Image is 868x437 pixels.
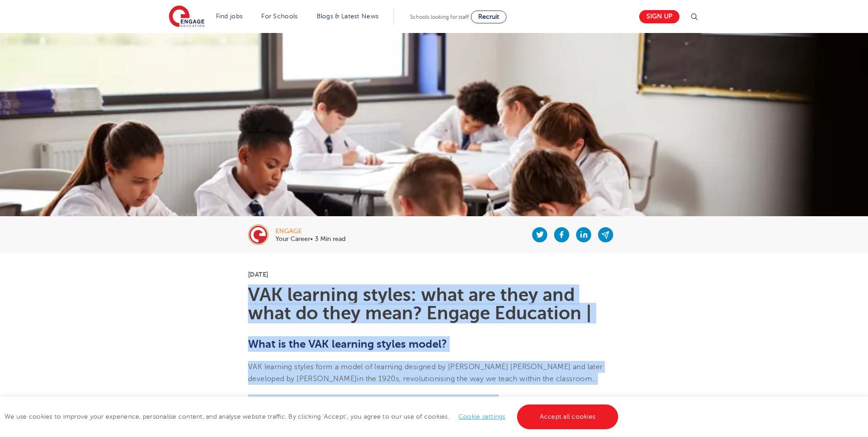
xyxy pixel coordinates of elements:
span: VAK learning styles form a model of learning designed by [PERSON_NAME] [PERSON_NAME] and later de... [248,363,603,383]
span: Recruit [478,13,499,20]
a: Cookie settings [458,413,506,420]
a: Blogs & Latest News [317,13,379,20]
a: For Schools [261,13,297,20]
span: The VAK learning model divides people into three categories of learner: [248,396,496,404]
div: engage [275,228,345,235]
a: Sign up [639,10,679,23]
span: Schools looking for staff [410,14,469,20]
span: We use cookies to improve your experience, personalise content, and analyse website traffic. By c... [5,413,620,420]
h1: VAK learning styles: what are they and what do they mean? Engage Education | [248,286,620,322]
b: What is the VAK learning styles model? [248,338,447,350]
span: in the 1920s, revolutionising the way we teach within the classroom. [357,375,594,383]
a: Find jobs [216,13,243,20]
p: Your Career• 3 Min read [275,236,345,242]
a: Accept all cookies [517,404,619,429]
img: Engage Education [169,5,205,28]
p: [DATE] [248,271,620,278]
a: Recruit [471,11,507,23]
